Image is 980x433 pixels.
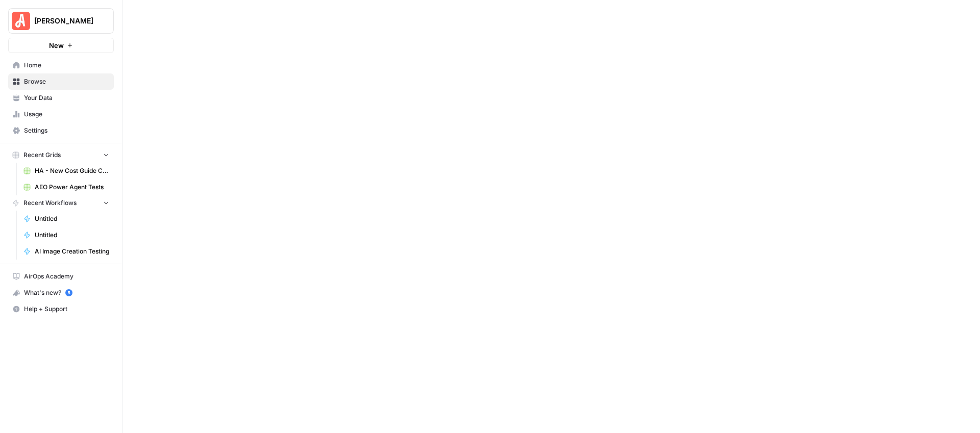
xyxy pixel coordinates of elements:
[8,301,114,317] button: Help + Support
[8,122,114,139] a: Settings
[24,126,109,135] span: Settings
[12,12,30,30] img: Angi Logo
[8,73,114,90] a: Browse
[23,198,77,208] span: Recent Workflows
[35,247,109,256] span: AI Image Creation Testing
[67,290,70,295] text: 5
[24,61,109,70] span: Home
[24,110,109,119] span: Usage
[19,179,114,195] a: AEO Power Agent Tests
[24,77,109,86] span: Browse
[8,8,114,34] button: Workspace: Angi
[9,285,113,300] div: What's new?
[24,304,109,314] span: Help + Support
[8,147,114,163] button: Recent Grids
[8,38,114,53] button: New
[19,227,114,243] a: Untitled
[8,285,114,301] button: What's new? 5
[35,214,109,223] span: Untitled
[35,166,109,175] span: HA - New Cost Guide Creation Grid
[34,16,96,26] span: [PERSON_NAME]
[8,90,114,106] a: Your Data
[8,106,114,122] a: Usage
[8,57,114,73] a: Home
[19,163,114,179] a: HA - New Cost Guide Creation Grid
[49,40,64,50] span: New
[35,183,109,192] span: AEO Power Agent Tests
[35,231,109,240] span: Untitled
[65,289,72,296] a: 5
[24,272,109,281] span: AirOps Academy
[19,243,114,260] a: AI Image Creation Testing
[24,93,109,103] span: Your Data
[23,150,61,160] span: Recent Grids
[8,268,114,285] a: AirOps Academy
[8,195,114,211] button: Recent Workflows
[19,211,114,227] a: Untitled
